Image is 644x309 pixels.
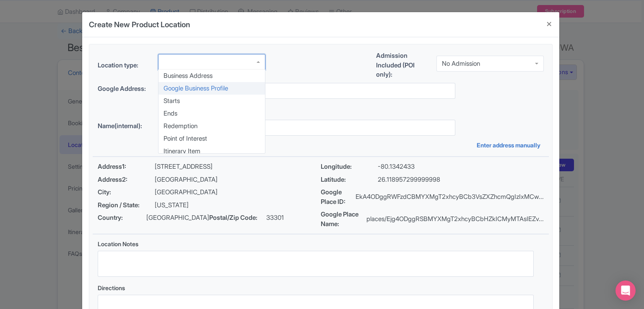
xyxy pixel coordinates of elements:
[321,175,378,185] span: Latitude:
[321,162,378,172] span: Longitude:
[539,12,559,36] button: Close
[158,83,455,99] input: Search address
[98,61,151,70] label: Location type:
[321,188,356,206] span: Google Place ID:
[442,60,480,67] div: No Admission
[98,213,146,223] span: Country:
[98,188,155,197] span: City:
[376,51,430,80] label: Admission Included (POI only):
[155,162,213,172] p: [STREET_ADDRESS]
[378,162,415,172] p: -80.1342433
[98,84,151,94] label: Google Address:
[266,213,284,223] p: 33301
[146,213,209,223] p: [GEOGRAPHIC_DATA]
[158,132,265,145] div: Point of Interest
[155,188,218,197] p: [GEOGRAPHIC_DATA]
[98,175,155,185] span: Address2:
[321,210,366,229] span: Google Place Name:
[209,213,266,223] span: Postal/Zip Code:
[89,19,190,30] h4: Create New Product Location
[155,175,218,185] p: [GEOGRAPHIC_DATA]
[155,201,189,210] p: [US_STATE]
[477,141,544,149] a: Enter address manually
[158,107,265,120] div: Ends
[356,192,544,202] p: EkA4ODggRWFzdCBMYXMgT2xhcyBCb3VsZXZhcmQgIzIxMCw...
[98,201,155,210] span: Region / State:
[158,95,265,107] div: Starts
[158,82,265,95] div: Google Business Profile
[158,145,265,157] div: Itinerary Item
[98,121,151,131] label: Name(internal):
[158,120,265,132] div: Redemption
[98,284,125,291] span: Directions
[158,70,265,82] div: Business Address
[615,281,636,301] div: Open Intercom Messenger
[366,214,544,224] p: places/Ejg4ODggRSBMYXMgT2xhcyBCbHZkICMyMTAsIEZv...
[98,162,155,172] span: Address1:
[378,175,440,185] p: 26.118957299999998
[98,240,138,247] span: Location Notes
